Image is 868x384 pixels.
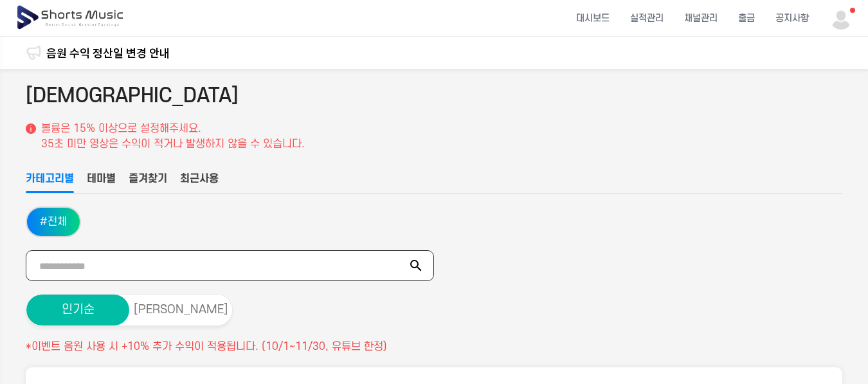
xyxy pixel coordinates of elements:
p: *이벤트 음원 사용 시 +10% 추가 수익이 적용됩니다. (10/1~11/30, 유튜브 한정) [26,339,842,354]
button: #전체 [27,208,80,236]
img: 설명 아이콘 [26,123,36,134]
img: 알림 아이콘 [26,45,41,60]
button: 테마별 [87,171,116,193]
a: 채널관리 [674,1,728,35]
a: 공지사항 [765,1,819,35]
p: 볼륨은 15% 이상으로 설정해주세요. 35초 미만 영상은 수익이 적거나 발생하지 않을 수 있습니다. [41,121,305,152]
img: 사용자 이미지 [829,6,853,30]
button: 즐겨찾기 [129,171,167,193]
button: [PERSON_NAME] [129,295,232,325]
a: 대시보드 [566,1,620,35]
a: 음원 수익 정산일 변경 안내 [46,44,170,62]
button: 최근사용 [180,171,219,193]
h2: [DEMOGRAPHIC_DATA] [26,82,239,111]
a: 출금 [728,1,765,35]
button: 카테고리별 [26,171,74,193]
button: 인기순 [26,295,129,325]
a: 실적관리 [620,1,674,35]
